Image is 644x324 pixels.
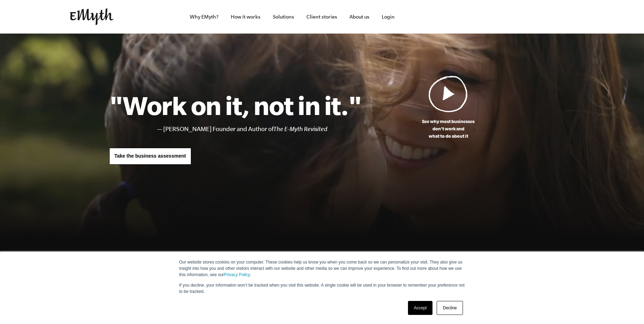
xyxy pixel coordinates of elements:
[424,9,497,24] iframe: Embedded CTA
[273,125,327,132] i: The E-Myth Revisited
[437,301,463,315] a: Decline
[163,124,362,134] li: [PERSON_NAME] Founder and Author of
[362,118,535,140] p: See why most businesses don't work and what to do about it
[224,272,250,277] a: Privacy Policy
[115,153,186,159] span: Take the business assessment
[109,148,191,165] a: Take the business assessment
[429,75,468,112] img: Play Video
[109,90,362,121] h1: "Work on it, not in it."
[70,8,113,25] img: EMyth
[408,301,433,315] a: Accept
[179,282,465,295] p: If you decline, your information won’t be tracked when you visit this website. A single cookie wi...
[179,259,465,278] p: Our website stores cookies on your computer. These cookies help us know you when you come back so...
[501,9,574,24] iframe: Embedded CTA
[362,75,535,140] a: See why most businessesdon't work andwhat to do about it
